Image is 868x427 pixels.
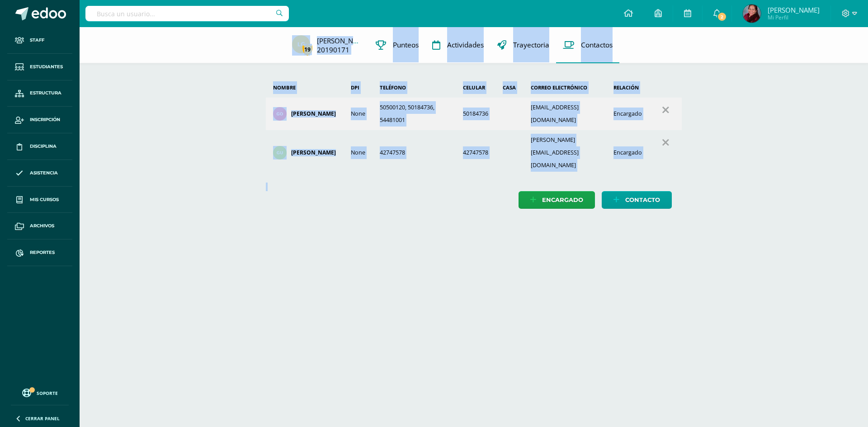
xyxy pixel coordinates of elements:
td: [EMAIL_ADDRESS][DOMAIN_NAME] [524,98,606,130]
a: Disciplina [7,133,72,160]
td: Encargado [606,98,650,130]
a: [PERSON_NAME] [273,107,336,121]
span: Archivos [30,222,54,230]
span: Soporte [37,390,58,396]
td: 50500120, 50184736, 54481001 [373,98,455,130]
img: 93481d14d48685c809f4f7b2d1183706.png [273,107,287,121]
h4: [PERSON_NAME] [291,110,336,117]
a: [PERSON_NAME] [273,146,336,160]
span: Encargado [542,192,583,208]
img: c7827489623b37e5be903d9883d9cbc3.png [292,35,310,53]
img: 12b3dcb47b5b36880795f43b35920fbd.png [273,146,287,160]
a: Punteos [369,27,425,63]
span: Inscripción [30,116,60,123]
th: Casa [495,78,523,98]
td: [PERSON_NAME][EMAIL_ADDRESS][DOMAIN_NAME] [524,130,606,175]
span: 2 [717,12,727,22]
span: Cerrar panel [25,415,60,422]
a: Estudiantes [7,54,72,80]
span: 19 [302,44,312,55]
th: Celular [456,78,496,98]
h4: [PERSON_NAME] [291,149,336,156]
th: DPI [344,78,373,98]
a: Contacto [602,191,672,209]
span: Asistencia [30,169,58,177]
a: [PERSON_NAME] [317,36,362,45]
span: Staff [30,37,44,44]
a: Mis cursos [7,187,72,213]
a: Inscripción [7,107,72,133]
td: None [344,98,373,130]
span: Mis cursos [30,196,59,203]
span: Mi Perfil [768,14,820,21]
a: Asistencia [7,160,72,187]
a: Trayectoria [491,27,556,63]
span: [PERSON_NAME] [768,5,820,14]
th: Nombre [266,78,344,98]
td: None [344,130,373,175]
span: Disciplina [30,143,57,150]
a: Archivos [7,213,72,239]
span: Actividades [447,40,484,50]
a: Staff [7,27,72,54]
a: Actividades [425,27,491,63]
span: Contactos [581,40,613,50]
a: Encargado [519,191,595,209]
td: 42747578 [373,130,455,175]
input: Busca un usuario... [85,6,289,21]
td: Encargado [606,130,650,175]
a: Reportes [7,239,72,266]
th: Relación [606,78,650,98]
span: Punteos [393,40,419,50]
span: Estructura [30,89,61,97]
span: Trayectoria [513,40,549,50]
img: 00c1b1db20a3e38a90cfe610d2c2e2f3.png [743,5,761,23]
td: 42747578 [456,130,496,175]
a: Estructura [7,80,72,107]
a: 20190171 [317,45,349,55]
a: Contactos [556,27,619,63]
td: 50184736 [456,98,496,130]
a: Soporte [11,386,69,399]
span: Contacto [625,192,660,208]
span: Estudiantes [30,63,63,70]
th: Teléfono [373,78,455,98]
th: Correo electrónico [524,78,606,98]
span: Reportes [30,249,55,256]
